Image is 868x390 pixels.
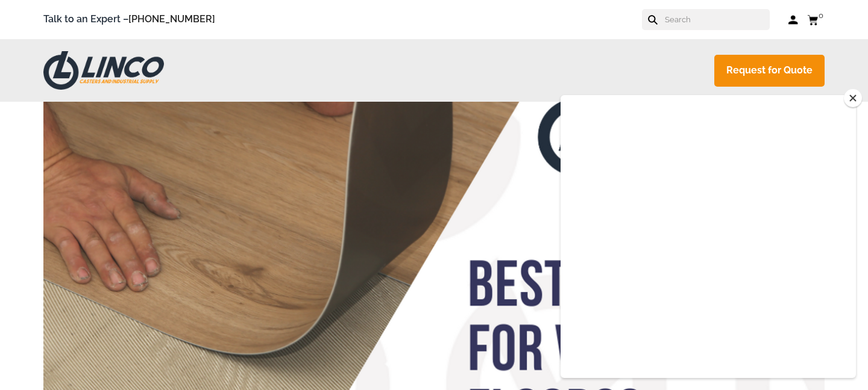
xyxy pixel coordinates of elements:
input: Search [664,9,770,30]
a: Request for Quote [714,55,825,87]
a: Log in [788,14,798,26]
span: Talk to an Expert – [43,11,215,28]
span: 0 [819,11,823,20]
a: 0 [807,12,825,27]
img: LINCO CASTERS & INDUSTRIAL SUPPLY [43,51,164,90]
a: [PHONE_NUMBER] [128,13,215,25]
button: Close [844,89,862,107]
